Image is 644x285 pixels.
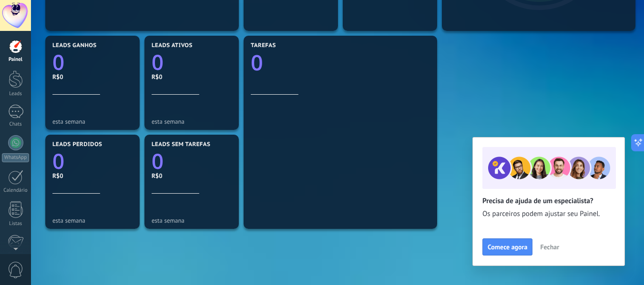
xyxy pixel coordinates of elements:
div: Painel [2,57,30,63]
a: 0 [152,48,232,76]
div: R$0 [52,73,133,81]
div: R$0 [52,172,133,180]
span: Leads ganhos [52,42,97,49]
div: esta semana [152,217,232,224]
button: Comece agora [482,238,532,256]
div: R$0 [152,172,232,180]
span: Leads perdidos [52,141,102,148]
span: Leads ativos [152,42,193,49]
span: Leads sem tarefas [152,141,210,148]
div: Leads [2,91,30,97]
text: 0 [52,147,64,175]
span: Os parceiros podem ajustar seu Painel. [482,209,615,219]
span: Comece agora [488,244,527,250]
span: Tarefas [251,42,276,49]
h2: Precisa de ajuda de um especialista? [482,197,615,206]
div: esta semana [52,217,133,224]
div: Chats [2,121,30,128]
a: 0 [52,48,133,76]
text: 0 [251,48,263,77]
text: 0 [152,48,164,76]
a: 0 [251,48,430,77]
a: 0 [152,147,232,175]
a: 0 [52,147,133,175]
button: Fechar [536,240,563,254]
div: R$0 [152,73,232,81]
div: Calendário [2,187,30,194]
div: esta semana [152,118,232,125]
div: esta semana [52,118,133,125]
span: Fechar [540,244,559,250]
div: Listas [2,221,30,227]
text: 0 [152,147,164,175]
text: 0 [52,48,64,76]
div: WhatsApp [2,153,29,162]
